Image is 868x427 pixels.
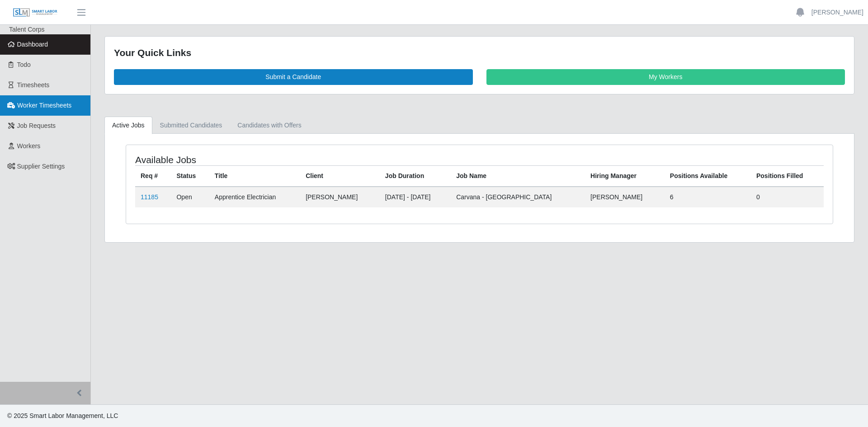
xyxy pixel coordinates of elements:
a: My Workers [486,69,845,85]
div: Your Quick Links [114,46,845,60]
h4: Available Jobs [135,154,414,165]
span: © 2025 Smart Labor Management, LLC [7,412,118,419]
span: Timesheets [17,81,50,89]
span: Supplier Settings [17,163,65,170]
th: Job Duration [380,165,451,187]
span: Dashboard [17,41,48,48]
th: Job Name [451,165,585,187]
a: Candidates with Offers [230,117,309,134]
span: Worker Timesheets [17,102,71,109]
th: Title [209,165,300,187]
td: Apprentice Electrician [209,187,300,207]
td: [DATE] - [DATE] [380,187,451,207]
td: [PERSON_NAME] [585,187,665,207]
th: Status [171,165,209,187]
span: Workers [17,142,41,150]
th: Hiring Manager [585,165,665,187]
a: Submitted Candidates [152,117,230,134]
td: 6 [665,187,751,207]
span: Talent Corps [9,26,45,33]
td: [PERSON_NAME] [300,187,380,207]
td: Open [171,187,209,207]
td: Carvana - [GEOGRAPHIC_DATA] [451,187,585,207]
th: Positions Filled [751,165,824,187]
a: [PERSON_NAME] [811,8,863,17]
a: 11185 [141,193,158,201]
span: Todo [17,61,31,68]
th: Positions Available [665,165,751,187]
a: Active Jobs [104,117,152,134]
th: Client [300,165,380,187]
td: 0 [751,187,824,207]
span: Job Requests [17,122,56,129]
th: Req # [135,165,171,187]
img: SLM Logo [13,8,58,18]
a: Submit a Candidate [114,69,473,85]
